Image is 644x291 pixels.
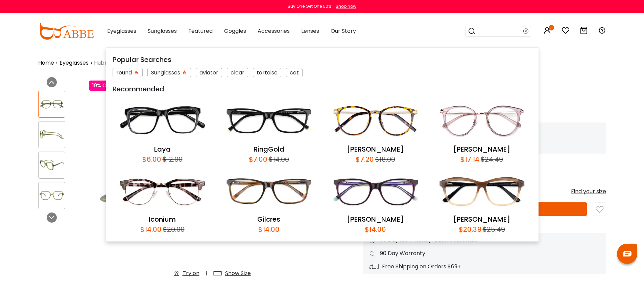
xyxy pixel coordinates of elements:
img: Hubris Green Acetate Eyeglasses , UniversalBridgeFit Frames from ABBE Glasses [39,189,65,202]
div: $18.00 [374,154,395,164]
img: Iconium [113,168,212,215]
div: Popular Searches [113,54,532,65]
span: Hubris [94,59,111,67]
span: Goggles [224,27,246,35]
div: $14.00 [365,224,386,234]
a: Home [38,59,54,67]
div: $7.00 [249,154,267,164]
a: [PERSON_NAME] [453,144,510,154]
div: Buy One Get One 50% [288,3,331,9]
div: Sunglasses [147,68,191,77]
img: chat [623,251,631,256]
a: [PERSON_NAME] [347,215,404,224]
a: Laya [154,144,171,154]
div: round [113,68,143,77]
div: clear [227,68,248,77]
div: $6.00 [142,154,161,164]
div: $17.14 [460,154,479,164]
div: Shop now [336,3,356,9]
div: $14.00 [267,154,289,164]
a: [PERSON_NAME] [453,215,510,224]
div: 90 Day Warranty [369,249,599,258]
span: Accessories [258,27,290,35]
div: Try on [183,269,199,277]
a: RingGold [254,144,284,154]
img: Naomi [432,97,532,144]
div: $12.00 [161,154,183,164]
a: Iconium [149,215,176,224]
img: like [596,206,603,213]
div: Find your size [571,187,606,196]
a: Gilcres [257,215,280,224]
div: Show Size [225,269,251,277]
div: $14.00 [258,224,280,234]
span: Sunglasses [148,27,177,35]
img: Hibbard [326,168,425,215]
img: Gilcres [219,168,319,215]
img: RingGold [219,97,319,144]
span: Featured [188,27,213,35]
span: Our Story [331,27,356,35]
a: Eyeglasses [59,59,89,67]
img: Sonia [432,168,532,215]
span: Lenses [301,27,319,35]
div: $20.00 [162,224,185,234]
a: Shop now [332,3,356,9]
img: Hubris Green Acetate Eyeglasses , UniversalBridgeFit Frames from ABBE Glasses [89,77,336,283]
div: $24.49 [479,154,503,164]
div: $14.00 [140,224,162,234]
div: $7.20 [356,154,374,164]
div: $25.49 [481,224,505,234]
div: $20.39 [459,224,481,234]
div: 19% OFF [89,81,116,91]
span: Eyeglasses [107,27,136,35]
img: Hubris Green Acetate Eyeglasses , UniversalBridgeFit Frames from ABBE Glasses [39,97,65,111]
div: tortoise [253,68,281,77]
a: [PERSON_NAME] [347,144,404,154]
img: Hubris Green Acetate Eyeglasses , UniversalBridgeFit Frames from ABBE Glasses [39,128,65,141]
div: cat [286,68,303,77]
img: Callie [326,97,425,144]
div: Free Shipping on Orders $69+ [369,263,599,271]
div: Recommended [113,84,532,94]
div: aviator [196,68,222,77]
img: Laya [113,97,212,144]
img: abbeglasses.com [38,23,94,40]
img: Hubris Green Acetate Eyeglasses , UniversalBridgeFit Frames from ABBE Glasses [39,158,65,172]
